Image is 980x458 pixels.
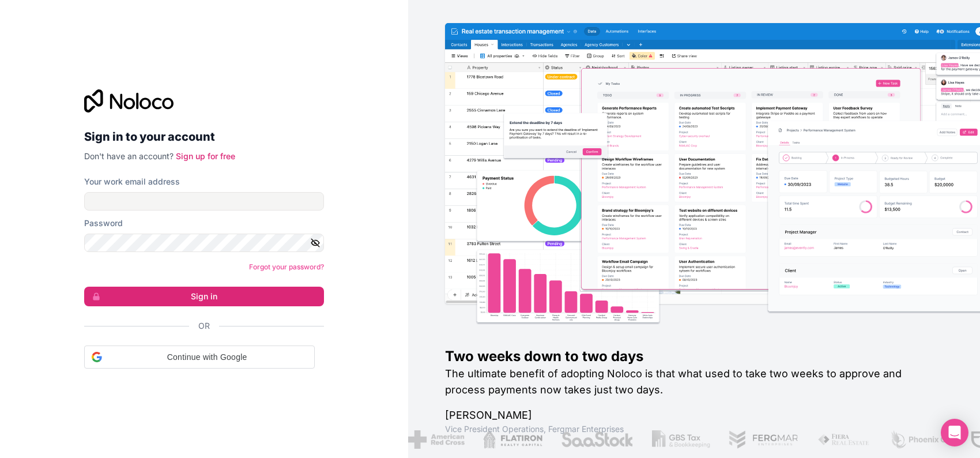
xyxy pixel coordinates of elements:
[198,320,210,332] span: Or
[107,351,307,363] span: Continue with Google
[445,423,943,435] h1: Vice President Operations , Fergmar Enterprises
[445,366,943,398] h2: The ultimate benefit of adopting Noloco is that what used to take two weeks to approve and proces...
[561,430,634,449] img: /assets/saastock-C6Zbiodz.png
[84,176,180,187] label: Your work email address
[84,287,324,306] button: Sign in
[84,126,324,147] h2: Sign in to your account
[176,151,235,161] a: Sign up for free
[84,151,174,161] span: Don't have an account?
[729,430,799,449] img: /assets/fergmar-CudnrXN5.png
[445,347,943,366] h1: Two weeks down to two days
[652,430,711,449] img: /assets/gbstax-C-GtDUiK.png
[889,430,952,449] img: /assets/phoenix-BREaitsQ.png
[483,430,543,449] img: /assets/flatiron-C8eUkumj.png
[445,407,943,423] h1: [PERSON_NAME]
[84,234,324,252] input: Password
[817,430,872,449] img: /assets/fiera-fwj2N5v4.png
[84,217,123,229] label: Password
[408,430,464,449] img: /assets/american-red-cross-BAupjrZR.png
[84,346,315,369] div: Continue with Google
[941,419,968,446] div: Open Intercom Messenger
[249,262,324,271] a: Forgot your password?
[84,192,324,211] input: Email address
